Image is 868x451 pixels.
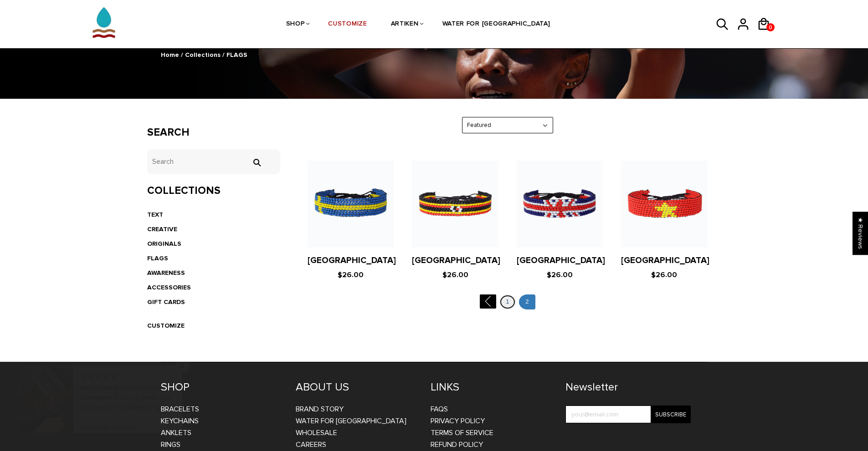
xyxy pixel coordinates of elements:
a: 1 [499,294,516,309]
input: your@email.com [565,405,691,423]
a: CUSTOMIZE [328,0,367,49]
span: 0 [766,22,775,33]
a: Privacy Policy [431,416,485,426]
span: FLAGS [226,51,247,59]
a: CREATIVE [147,225,177,233]
a: [GEOGRAPHIC_DATA] [517,255,605,266]
a: ARTIKEN [391,0,419,49]
a: Anklets [161,428,191,437]
span: $26.00 [442,270,468,279]
a: [GEOGRAPHIC_DATA] [412,255,500,266]
a:  [480,294,496,309]
a: 2 [519,294,535,309]
input: Search [147,149,281,174]
span: / [222,51,225,59]
h3: Collections [147,184,281,198]
a: FAQs [431,405,448,414]
span: / [181,51,183,59]
h4: ABOUT US [296,380,417,394]
h3: Search [147,126,281,139]
h4: SHOP [161,380,282,394]
a: FLAGS [147,254,168,262]
input: Search [247,158,266,167]
h4: LINKS [431,380,552,394]
a: WATER FOR [GEOGRAPHIC_DATA] [296,416,406,426]
a: Terms of Service [431,428,493,437]
span: Close popup widget [175,359,189,373]
span: $26.00 [547,270,573,279]
a: [GEOGRAPHIC_DATA] [308,255,396,266]
a: BRAND STORY [296,405,344,414]
a: TEXT [147,211,163,218]
a: Home [161,51,179,59]
a: [GEOGRAPHIC_DATA] [621,255,709,266]
h4: Newsletter [565,380,691,394]
a: GIFT CARDS [147,298,185,306]
a: WATER FOR [GEOGRAPHIC_DATA] [442,0,550,49]
a: WHOLESALE [296,428,337,437]
div: Click to open Judge.me floating reviews tab [853,212,868,255]
a: ACCESSORIES [147,284,191,291]
a: AWARENESS [147,269,185,277]
a: Refund Policy [431,440,483,449]
a: CAREERS [296,440,326,449]
input: Subscribe [651,405,691,423]
a: 0 [766,23,775,31]
span: $26.00 [651,270,677,279]
a: Rings [161,440,180,449]
span: $26.00 [338,270,364,279]
a: SHOP [286,0,305,49]
a: ORIGINALS [147,240,181,248]
a: CUSTOMIZE [147,322,185,329]
a: Collections [185,51,221,59]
